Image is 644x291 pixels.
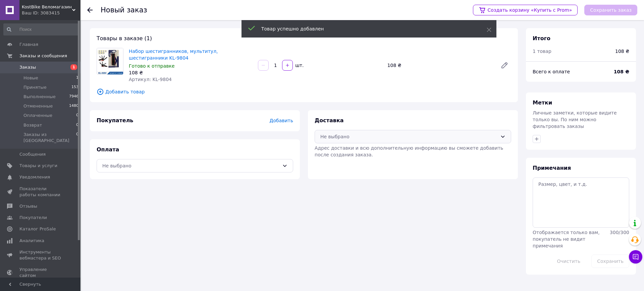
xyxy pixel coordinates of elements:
span: Добавить товар [97,88,511,95]
span: Покупатель [97,117,133,124]
a: Создать корзину «Купить с Prom» [473,5,578,15]
div: 108 ₴ [385,61,495,70]
span: Новые [23,75,38,81]
span: Доставка [315,117,344,124]
span: 108 ₴ [615,48,629,55]
span: Оплата [97,146,119,153]
span: Заказы [19,64,36,70]
span: Готово к отправке [129,63,175,69]
div: Всего к оплате [533,68,614,75]
span: Каталог ProSale [19,226,56,232]
span: 0 [76,122,78,128]
div: Товар успешно добавлен [261,25,470,32]
span: Добавить [270,118,293,123]
button: Чат с покупателем [629,250,642,264]
span: Сообщения [19,151,46,157]
div: Новый заказ [101,7,147,14]
span: Управление сайтом [19,267,62,279]
span: KostBike Веломагазин [22,4,72,10]
span: Покупатели [19,215,47,221]
div: Ваш ID: 3083415 [22,10,80,16]
div: шт. [293,62,304,69]
span: Аналитика [19,238,44,244]
span: Заказы из [GEOGRAPHIC_DATA] [23,132,76,144]
div: Не выбрано [102,162,279,169]
span: 300 / 300 [610,230,629,235]
div: Вернуться назад [87,7,93,13]
div: 108 ₴ [129,69,253,76]
span: 153 [71,84,78,90]
a: Редактировать [498,59,511,72]
span: 7946 [69,94,78,100]
span: 1 [76,75,78,81]
a: Набор шестигранников, мультитул, шестигранники KL-9804 [129,49,218,61]
span: Оплаченные [23,113,52,119]
input: Поиск [3,23,79,35]
span: Заказы и сообщения [19,53,67,59]
span: Товары и услуги [19,163,57,169]
span: Показатели работы компании [19,186,62,198]
span: Адрес доставки и всю дополнительную информацию вы сможете добавить после создания заказа. [315,145,503,157]
span: Главная [19,42,38,48]
span: Артикул: KL-9804 [129,77,172,82]
span: Возврат [23,122,42,128]
span: Итого [533,35,550,42]
span: Выполненные [23,94,56,100]
span: Отмененные [23,103,53,109]
img: Набор шестигранников, мультитул, шестигранники KL-9804 [97,48,123,74]
span: Инструменты вебмастера и SEO [19,249,62,261]
span: Отзывы [19,203,37,209]
span: 0 [76,132,78,144]
span: Товары в заказе (1) [97,35,152,42]
span: 1 [70,64,77,70]
span: 108 ₴ [614,68,629,75]
span: Принятые [23,84,47,90]
div: Не выбрано [320,133,497,140]
span: 0 [76,113,78,119]
span: 1480 [69,103,78,109]
span: Отображается только вам, покупатель не видит примечания [533,230,600,248]
span: Метки [533,99,552,106]
span: Примечания [533,165,571,171]
span: 1 товар [533,49,551,54]
span: Уведомления [19,174,50,180]
span: Личные заметки, которые видите только вы. По ним можно фильтровать заказы [533,110,617,129]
